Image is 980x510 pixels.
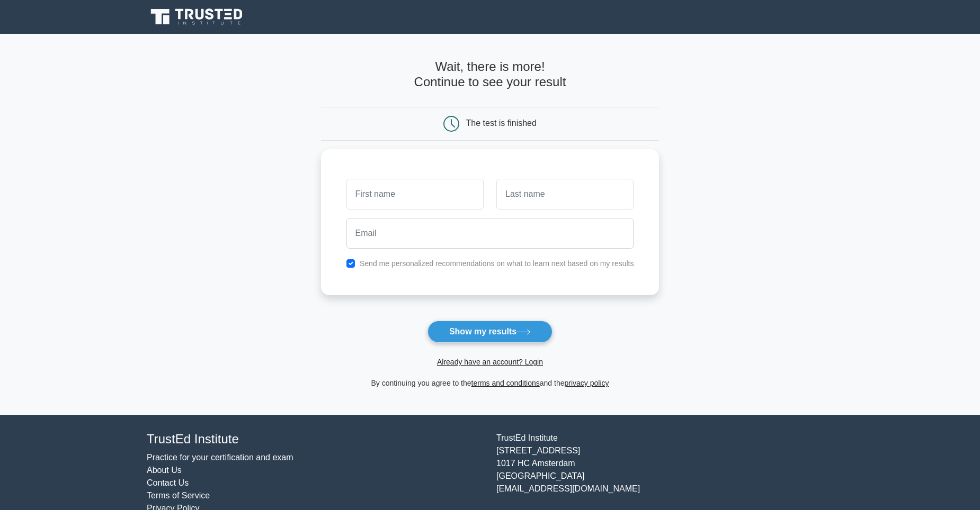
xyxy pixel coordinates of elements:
a: terms and conditions [471,379,540,387]
div: By continuing you agree to the and the [315,377,666,389]
a: About Us [147,466,182,475]
h4: TrustEd Institute [147,432,484,447]
label: Send me personalized recommendations on what to learn next based on my results [360,259,634,268]
input: Last name [496,179,634,210]
div: The test is finished [466,119,537,127]
input: Email [346,218,634,249]
a: Practice for your certification and exam [147,453,293,462]
input: First name [346,179,484,210]
a: Terms of Service [147,491,210,500]
h4: Wait, there is more! Continue to see your result [321,59,660,90]
a: Already have an account? Login [437,358,543,366]
a: Contact Us [147,478,189,487]
button: Show my results [427,321,553,343]
a: privacy policy [565,379,609,387]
